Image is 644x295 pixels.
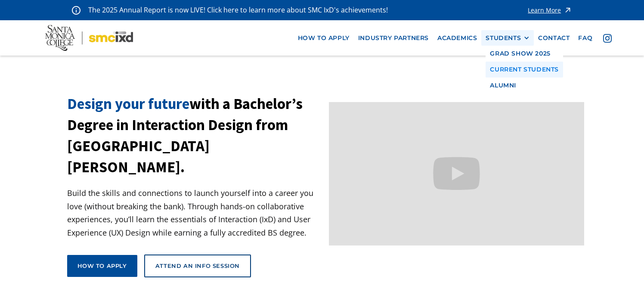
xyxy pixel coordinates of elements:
div: Attend an Info Session [155,262,240,270]
iframe: Design your future with a Bachelor's Degree in Interaction Design from Santa Monica College [329,102,584,245]
img: icon - arrow - alert [563,4,572,16]
a: GRAD SHOW 2025 [486,46,563,62]
span: Design your future [67,94,189,113]
a: how to apply [294,30,354,46]
a: Learn More [528,4,572,16]
a: Current Students [486,62,563,78]
a: Academics [433,30,481,46]
div: STUDENTS [486,34,521,42]
img: Santa Monica College - SMC IxD logo [45,25,133,51]
p: Build the skills and connections to launch yourself into a career you love (without breaking the ... [67,186,322,239]
a: industry partners [354,30,433,46]
h1: with a Bachelor’s Degree in Interaction Design from [GEOGRAPHIC_DATA][PERSON_NAME]. [67,93,322,178]
img: icon - information - alert [72,6,80,15]
a: faq [574,30,597,46]
div: STUDENTS [486,34,529,42]
a: contact [534,30,574,46]
a: Attend an Info Session [144,255,251,277]
nav: STUDENTS [486,46,563,93]
div: How to apply [77,262,127,270]
p: The 2025 Annual Report is now LIVE! Click here to learn more about SMC IxD's achievements! [88,4,389,16]
a: Alumni [486,78,563,93]
div: Learn More [528,7,561,13]
img: icon - instagram [603,34,612,43]
a: How to apply [67,255,137,276]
